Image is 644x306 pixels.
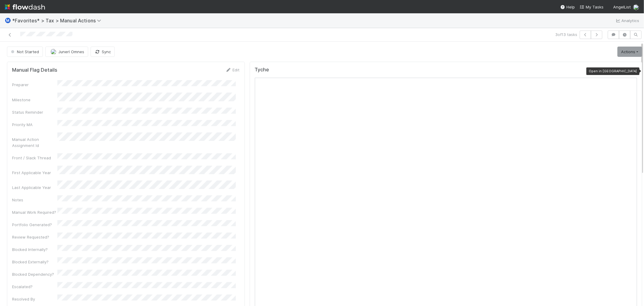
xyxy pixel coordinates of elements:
span: Ⓜ️ [5,18,11,23]
span: Junerl Omnes [58,49,84,54]
div: Blocked Externally? [12,259,57,265]
span: AngelList [613,5,631,9]
div: Escalated? [12,284,57,290]
div: Portfolio Generated? [12,222,57,228]
h5: Tyche [255,67,269,73]
div: Help [560,4,575,10]
span: *Favorites* > Tax > Manual Actions [12,18,104,24]
div: Manual Work Required? [12,209,57,215]
div: Manual Action Assignment Id [12,136,57,148]
div: Priority MA [12,122,57,128]
div: Resolved By [12,296,57,302]
img: logo-inverted-e16ddd16eac7371096b0.svg [5,2,45,12]
button: Sync [91,47,115,57]
span: My Tasks [580,5,604,9]
div: First Applicable Year [12,170,57,176]
div: Review Requested? [12,234,57,240]
div: Preparer [12,82,57,88]
div: Blocked Internally? [12,246,57,252]
img: avatar_de77a991-7322-4664-a63d-98ba485ee9e0.png [633,4,639,10]
a: My Tasks [580,4,604,10]
a: Edit [226,67,240,72]
div: Milestone [12,97,57,103]
button: Junerl Omnes [45,47,88,57]
div: Front / Slack Thread [12,155,57,161]
a: Actions [617,47,642,57]
img: avatar_de77a991-7322-4664-a63d-98ba485ee9e0.png [50,49,56,55]
div: Notes [12,197,57,203]
h5: Manual Flag Details [12,67,57,73]
div: Last Applicable Year [12,184,57,190]
div: Status Reminder [12,109,57,115]
div: Blocked Dependency? [12,271,57,277]
span: 3 of 13 tasks [555,31,577,37]
a: Analytics [615,17,639,24]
